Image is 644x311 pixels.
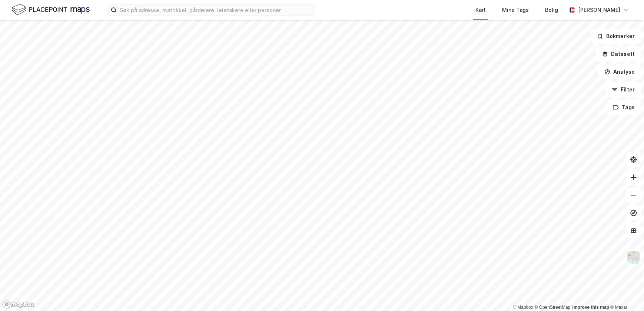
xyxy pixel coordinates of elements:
[12,3,90,16] img: logo.f888ab2527a4732fd821a326f86c7f29.svg
[572,305,609,310] a: Improve this map
[607,100,641,115] button: Tags
[605,82,641,97] button: Filter
[545,6,558,14] div: Bolig
[2,300,35,309] a: Mapbox homepage
[627,250,641,264] img: Z
[578,6,620,14] div: [PERSON_NAME]
[598,64,641,79] button: Analyse
[591,29,641,44] button: Bokmerker
[475,6,486,14] div: Kart
[535,305,571,310] a: OpenStreetMap
[607,275,644,311] iframe: Chat Widget
[502,6,529,14] div: Mine Tags
[117,4,315,16] input: Søk på adresse, matrikkel, gårdeiere, leietakere eller personer
[513,305,533,310] a: Mapbox
[596,47,641,61] button: Datasett
[607,275,644,311] div: Kontrollprogram for chat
